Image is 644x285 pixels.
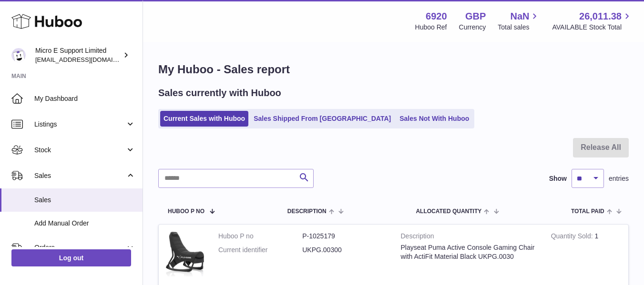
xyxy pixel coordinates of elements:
h1: My Huboo - Sales report [158,62,629,77]
span: Total paid [571,208,604,215]
div: Currency [459,23,486,32]
dt: Current identifier [218,246,302,255]
div: Playseat Puma Active Console Gaming Chair with ActiFit Material Black UKPG.0030 [401,243,537,261]
strong: Quantity Sold [551,232,595,242]
dd: UKPG.00300 [302,246,386,255]
img: $_57.JPG [166,232,204,276]
a: Sales Shipped From [GEOGRAPHIC_DATA] [250,111,394,127]
span: 26,011.38 [579,10,622,23]
strong: 6920 [426,10,447,23]
img: contact@micropcsupport.com [11,48,26,62]
span: Sales [34,171,125,180]
dd: P-1025179 [302,232,386,241]
label: Show [549,174,567,183]
span: NaN [510,10,529,23]
span: AVAILABLE Stock Total [552,23,633,32]
span: entries [609,174,629,183]
span: ALLOCATED Quantity [416,208,481,215]
span: My Dashboard [34,94,135,103]
span: Total sales [498,23,540,32]
span: Listings [34,120,125,129]
span: Add Manual Order [34,219,135,228]
span: Stock [34,146,125,155]
a: NaN Total sales [498,10,540,32]
span: [EMAIL_ADDRESS][DOMAIN_NAME] [35,56,140,63]
strong: GBP [465,10,486,23]
a: Current Sales with Huboo [160,111,248,127]
span: Huboo P no [168,208,204,215]
span: Description [287,208,327,215]
span: Orders [34,243,125,252]
strong: Description [401,232,537,243]
a: 26,011.38 AVAILABLE Stock Total [552,10,633,32]
div: Micro E Support Limited [35,46,121,64]
h2: Sales currently with Huboo [158,87,281,99]
span: Sales [34,196,135,205]
dt: Huboo P no [218,232,302,241]
a: Sales Not With Huboo [396,111,472,127]
a: Log out [11,249,131,266]
div: Huboo Ref [415,23,447,32]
